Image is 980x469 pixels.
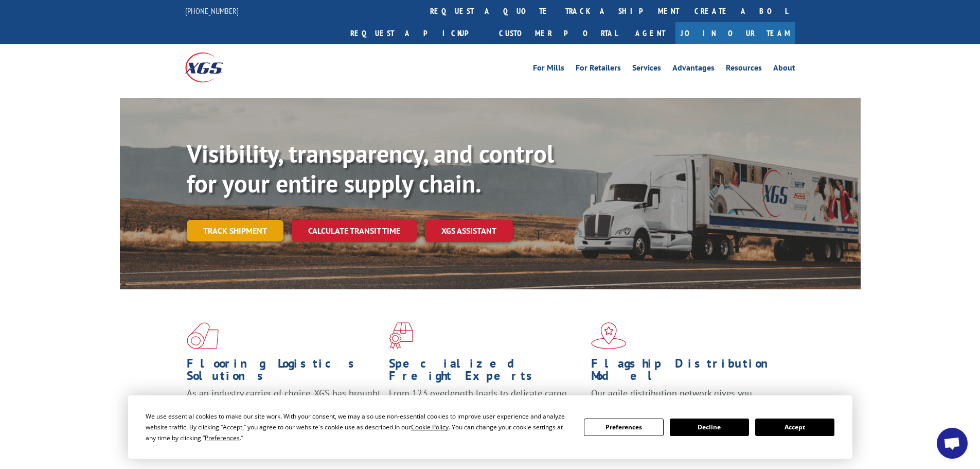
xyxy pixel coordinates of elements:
p: From 123 overlength loads to delicate cargo, our experienced staff knows the best way to move you... [389,387,583,433]
a: Advantages [672,64,715,75]
button: Decline [670,419,749,436]
h1: Flagship Distribution Model [591,357,786,387]
div: We use essential cookies to make our site work. With your consent, we may also use non-essential ... [146,411,572,443]
a: Services [632,64,661,75]
div: Open chat [937,428,968,459]
span: Cookie Policy [411,423,449,431]
button: Accept [755,419,834,436]
span: Preferences [205,433,240,442]
div: Cookie Consent Prompt [128,395,852,459]
span: As an industry carrier of choice, XGS has brought innovation and dedication to flooring logistics... [187,387,381,424]
a: Join Our Team [675,22,795,44]
span: Our agile distribution network gives you nationwide inventory management on demand. [591,387,780,411]
h1: Specialized Freight Experts [389,357,583,387]
a: Agent [625,22,675,44]
a: Request a pickup [343,22,491,44]
a: Calculate transit time [292,220,417,242]
button: Preferences [584,419,663,436]
img: xgs-icon-flagship-distribution-model-red [591,322,627,349]
a: Resources [726,64,762,75]
a: Track shipment [187,220,283,241]
h1: Flooring Logistics Solutions [187,357,381,387]
img: xgs-icon-focused-on-flooring-red [389,322,413,349]
a: For Mills [533,64,564,75]
img: xgs-icon-total-supply-chain-intelligence-red [187,322,219,349]
a: [PHONE_NUMBER] [185,6,239,16]
a: XGS ASSISTANT [425,220,513,242]
a: For Retailers [576,64,621,75]
b: Visibility, transparency, and control for your entire supply chain. [187,137,554,199]
a: About [773,64,795,75]
a: Customer Portal [491,22,625,44]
